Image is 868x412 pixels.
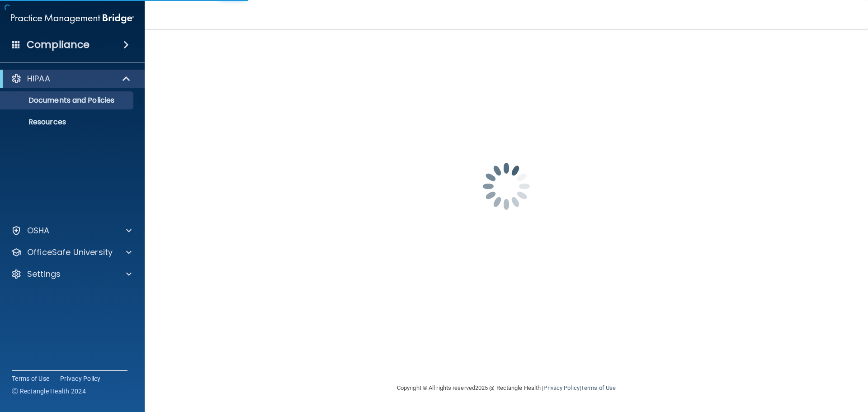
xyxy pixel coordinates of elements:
[11,247,132,258] a: OfficeSafe University
[60,374,101,383] a: Privacy Policy
[27,247,113,258] p: OfficeSafe University
[27,73,50,84] p: HIPAA
[461,141,552,232] img: spinner.e123f6fc.gif
[581,384,616,391] a: Terms of Use
[11,73,131,84] a: HIPAA
[6,118,129,127] p: Resources
[11,225,132,236] a: OSHA
[27,225,50,236] p: OSHA
[11,269,132,279] a: Settings
[543,384,579,391] a: Privacy Policy
[11,9,134,28] img: PMB logo
[6,96,129,105] p: Documents and Policies
[341,374,671,403] div: Copyright © All rights reserved 2025 @ Rectangle Health | |
[712,348,857,384] iframe: Drift Widget Chat Controller
[12,374,49,383] a: Terms of Use
[27,38,90,51] h4: Compliance
[27,269,61,279] p: Settings
[12,387,86,396] span: Ⓒ Rectangle Health 2024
